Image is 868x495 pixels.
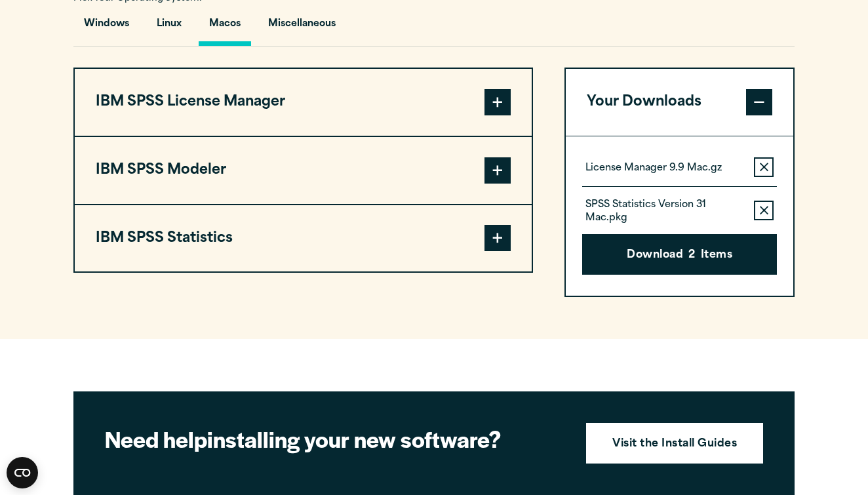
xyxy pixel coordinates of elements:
button: IBM SPSS Statistics [75,205,532,272]
button: IBM SPSS License Manager [75,69,532,136]
a: Visit the Install Guides [586,423,763,464]
span: 2 [688,247,695,264]
button: Linux [146,9,192,46]
button: Miscellaneous [258,9,346,46]
h2: installing your new software? [105,424,564,454]
strong: Need help [105,423,207,454]
p: License Manager 9.9 Mac.gz [585,162,722,175]
div: Your Downloads [566,136,793,296]
strong: Visit the Install Guides [612,436,737,453]
button: IBM SPSS Modeler [75,137,532,204]
button: Open CMP widget [7,457,38,488]
button: Your Downloads [566,69,793,136]
button: Macos [199,9,251,46]
button: Windows [73,9,140,46]
button: Download2Items [582,234,777,275]
p: SPSS Statistics Version 31 Mac.pkg [585,199,743,225]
